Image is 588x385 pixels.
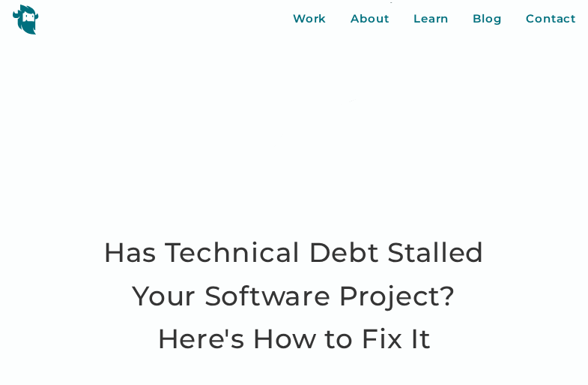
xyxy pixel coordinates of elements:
[413,11,449,28] a: Learn
[12,4,39,35] img: yeti logo icon
[88,231,500,361] h1: Has Technical Debt Stalled Your Software Project? Here's How to Fix It
[473,11,502,28] a: Blog
[526,11,576,28] a: Contact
